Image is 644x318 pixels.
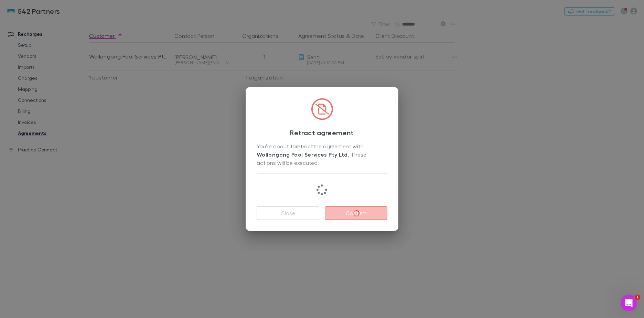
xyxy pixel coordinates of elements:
span: 1 [635,295,640,300]
div: You’re about to retract the agreement with . These actions will be executed: [257,142,387,168]
button: Confirm [325,206,387,220]
strong: Wollongong Pool Services Pty Ltd [257,151,348,158]
h3: Retract agreement [257,128,387,137]
iframe: Intercom live chat [621,295,637,311]
button: Close [257,206,319,220]
img: CircledFileSlash.svg [311,98,333,120]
